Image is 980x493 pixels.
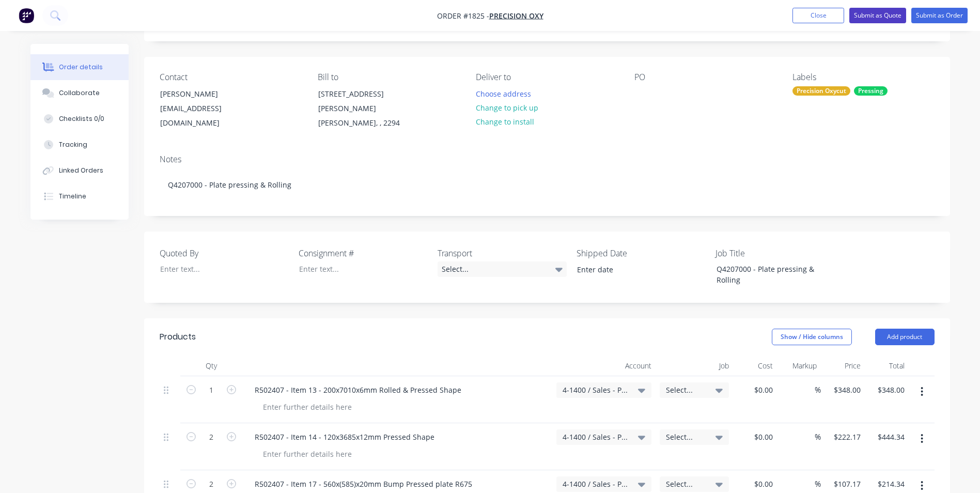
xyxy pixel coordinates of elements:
[59,114,104,124] div: Checklists 0/0
[708,261,837,287] div: Q4207000 - Plate pressing & Rolling
[246,476,480,491] div: R502407 - Item 17 - 560x(585)x20mm Bump Pressed plate R675
[30,158,129,183] button: Linked Orders
[821,356,865,376] div: Price
[299,247,428,259] label: Consignment #
[563,479,628,489] span: 4-1400 / Sales - Pressing
[875,329,935,345] button: Add product
[792,8,844,23] button: Close
[666,479,705,489] span: Select...
[552,356,656,376] div: Account
[30,80,129,106] button: Collaborate
[246,429,443,444] div: R502407 - Item 14 - 120x3685x12mm Pressed Shape
[715,247,845,259] label: Job Title
[815,431,821,443] span: %
[59,63,103,72] div: Order details
[777,356,821,376] div: Markup
[160,101,246,130] div: [EMAIL_ADDRESS][DOMAIN_NAME]
[470,115,539,129] button: Change to install
[30,106,129,132] button: Checklists 0/0
[865,356,909,376] div: Total
[318,116,404,130] div: [PERSON_NAME], , 2294
[160,247,289,259] label: Quoted By
[570,262,698,278] input: Enter date
[470,86,536,100] button: Choose address
[489,11,543,21] a: Precision Oxy
[30,132,129,158] button: Tracking
[160,87,246,101] div: [PERSON_NAME]
[792,86,850,96] div: Precision Oxycut
[772,329,852,345] button: Show / Hide columns
[160,331,196,343] div: Products
[438,261,567,277] div: Select...
[246,382,470,397] div: R502407 - Item 13 - 200x7010x6mm Rolled & Pressed Shape
[59,166,103,175] div: Linked Orders
[59,88,100,98] div: Collaborate
[19,8,34,23] img: Factory
[577,247,706,259] label: Shipped Date
[438,247,567,259] label: Transport
[849,8,906,23] button: Submit as Quote
[309,86,413,131] div: [STREET_ADDRESS][PERSON_NAME][PERSON_NAME], , 2294
[733,356,777,376] div: Cost
[666,384,705,395] span: Select...
[30,54,129,80] button: Order details
[437,11,489,21] span: Order #1825 -
[792,72,934,82] div: Labels
[160,72,301,82] div: Contact
[563,432,628,442] span: 4-1400 / Sales - Pressing
[815,384,821,396] span: %
[318,87,404,116] div: [STREET_ADDRESS][PERSON_NAME]
[563,384,628,395] span: 4-1400 / Sales - Pressing
[470,101,543,115] button: Change to pick up
[666,432,705,442] span: Select...
[160,155,935,164] div: Notes
[59,140,87,149] div: Tracking
[854,86,888,96] div: Pressing
[476,72,617,82] div: Deliver to
[30,183,129,209] button: Timeline
[160,169,935,201] div: Q4207000 - Plate pressing & Rolling
[634,72,776,82] div: PO
[318,72,459,82] div: Bill to
[656,356,733,376] div: Job
[180,356,242,376] div: Qty
[815,478,821,490] span: %
[151,86,255,131] div: [PERSON_NAME][EMAIL_ADDRESS][DOMAIN_NAME]
[59,192,86,201] div: Timeline
[911,8,968,23] button: Submit as Order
